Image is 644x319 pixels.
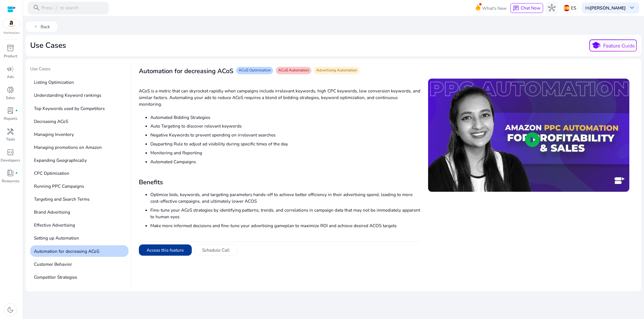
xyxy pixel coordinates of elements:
[30,219,129,231] p: Effective Advertising
[30,102,129,114] p: Top Keywords used by Competitors
[548,4,555,12] span: hub
[30,206,129,218] p: Brand Advertising
[591,41,601,50] span: school
[482,3,507,13] span: What's New
[150,123,421,129] li: Auto Targeting to discover relevant keywords
[150,222,421,229] li: Make more informed decisions and fine-tune your advertising gameplan to maximize ROI and achieve ...
[6,95,15,101] p: Sales
[278,68,309,73] span: ACoS Automation
[150,114,421,121] li: Automated Bidding Strategies
[9,15,14,20] img: website_grey.svg
[428,79,629,192] img: sddefault.jpg
[3,19,20,29] img: amazon.svg
[30,271,129,283] p: Competitor Strategies
[150,140,421,147] li: Dayparting Rule to adjust ad visibility during specific times of the day
[589,39,637,52] button: schoolFeature Guide
[150,132,421,138] li: Negative Keywords to prevent spending on irrelevant searches
[30,65,129,75] p: Use Cases
[150,207,421,220] li: Fine-tune your ACoS strategies by identifying patterns, trends, and correlations in campaign data...
[571,3,576,13] p: ES
[15,172,18,174] span: fiber_manual_record
[7,44,14,52] span: inventory_2
[24,33,28,38] img: tab_domain_overview_orange.svg
[30,90,129,101] p: Understanding Keyword rankings
[139,67,233,75] h3: Automation for decreasing ACoS
[15,15,82,20] div: [PERSON_NAME]: [DOMAIN_NAME]
[139,244,192,256] button: Access this feature
[7,128,14,135] span: handyman
[7,86,14,94] span: donut_small
[30,193,129,205] p: Targeting and Search Terms
[628,4,636,12] span: keyboard_arrow_down
[30,77,129,88] p: Listing Optimization
[239,68,271,73] span: ACoS Optimization
[194,244,238,256] button: Schedule Call
[30,41,66,50] h2: Use Cases
[521,5,540,11] span: Chat Now
[30,141,129,153] p: Managing promotions on Amazon
[41,5,78,12] p: Press to search
[16,9,28,14] div: v 4.0.25
[33,24,39,29] span: chevron_left
[590,5,626,11] b: [PERSON_NAME]
[139,88,421,107] p: ACoS is a metric that can skyrocket rapidly when campaigns include irrelevant keywords, high CPC ...
[58,33,62,38] img: tab_keywords_by_traffic_grey.svg
[6,137,15,143] p: Tools
[7,149,14,156] span: code_blocks
[30,245,129,257] p: Automation for decreasing ACoS
[30,284,129,296] p: High Volume Keywords
[30,34,44,38] div: Dominio
[513,5,519,12] span: chat
[30,180,129,192] p: Running PPC Campaigns
[15,109,18,112] span: fiber_manual_record
[30,128,129,140] p: Managing Inventory
[7,169,14,177] span: book_4
[150,191,421,204] li: Optimize bids, keywords, and targeting parameters hands-off to achieve better efficiency in their...
[26,21,58,33] button: chevron_leftBack
[64,34,95,38] div: Keyword (traffico)
[4,116,17,122] p: Reports
[7,306,14,314] span: dark_mode
[1,158,20,164] p: Developers
[139,179,421,186] h3: Benefits
[3,31,20,35] p: Marketplace
[7,74,14,80] p: Ads
[603,42,635,50] p: Feature Guide
[4,54,17,59] p: Product
[30,167,129,179] p: CPC Optimization
[316,68,357,73] span: Advertising Automation
[30,154,129,166] p: Expanding Geographically
[9,9,14,14] img: logo_orange.svg
[563,5,570,11] img: es.svg
[585,6,626,10] p: Hi
[150,158,421,165] li: Automated Campaigns
[546,2,558,14] button: hub
[7,107,14,114] span: lab_profile
[30,232,129,244] p: Setting up Automation
[510,3,543,13] button: chatChat Now
[2,179,19,184] p: Resources
[524,131,541,149] span: play_circle
[7,65,14,73] span: campaign
[30,115,129,127] p: Decreasing ACoS
[30,258,129,270] p: Customer Behavior
[150,149,421,156] li: Monitoring and Reporting
[53,5,59,12] span: /
[33,4,40,12] span: search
